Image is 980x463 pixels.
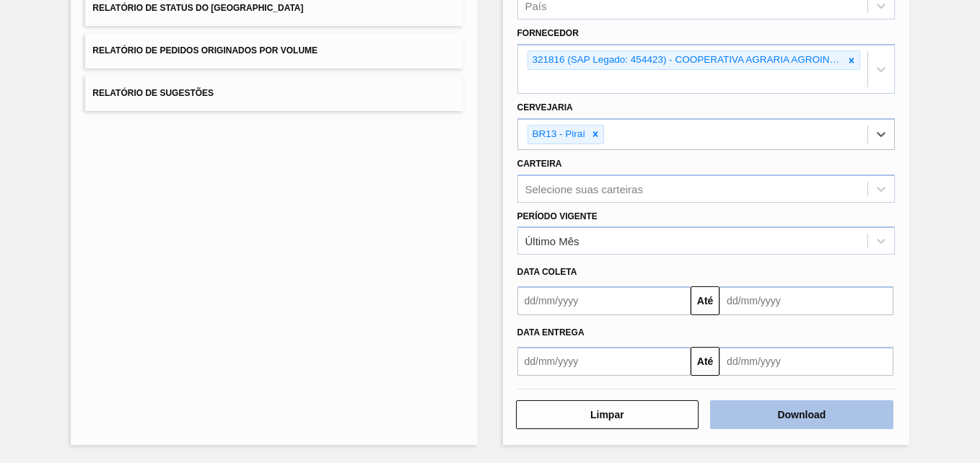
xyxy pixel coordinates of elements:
div: BR13 - Piraí [528,125,588,144]
span: Data coleta [517,267,577,277]
input: dd/mm/yyyy [517,286,691,315]
div: Último Mês [525,235,579,247]
button: Relatório de Sugestões [85,76,463,111]
button: Limpar [516,400,699,429]
label: Carteira [517,159,562,169]
input: dd/mm/yyyy [719,286,893,315]
label: Fornecedor [517,28,579,38]
button: Download [710,400,893,429]
label: Cervejaria [517,102,573,113]
input: dd/mm/yyyy [517,347,691,376]
button: Relatório de Pedidos Originados por Volume [85,33,463,69]
button: Até [691,347,719,376]
div: 321816 (SAP Legado: 454423) - COOPERATIVA AGRARIA AGROINDUSTRIAL [528,51,844,69]
span: Relatório de Status do [GEOGRAPHIC_DATA] [92,3,303,13]
button: Até [691,286,719,315]
label: Período Vigente [517,211,598,221]
span: Data entrega [517,327,585,338]
span: Relatório de Sugestões [92,88,214,98]
input: dd/mm/yyyy [719,347,893,376]
span: Relatório de Pedidos Originados por Volume [92,45,318,56]
div: Selecione suas carteiras [525,182,643,195]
